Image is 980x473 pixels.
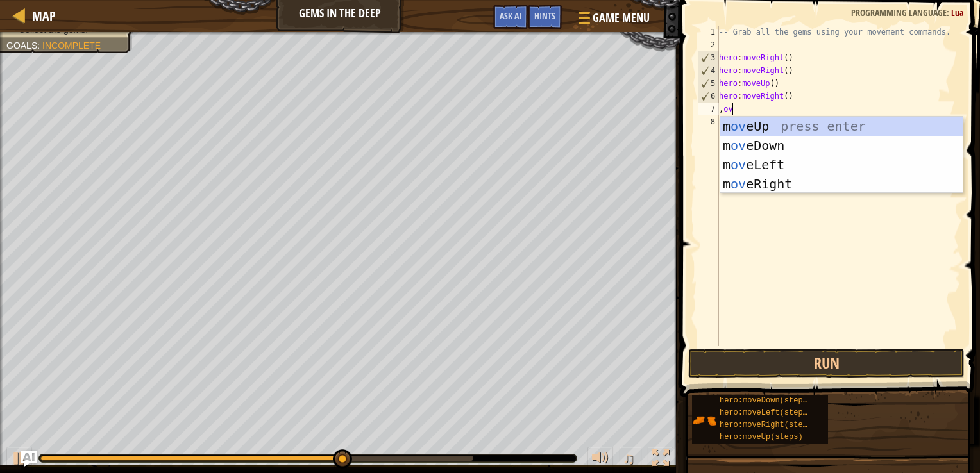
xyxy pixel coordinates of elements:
span: hero:moveRight(steps) [720,420,816,429]
div: 1 [698,26,719,38]
span: Map [32,7,56,24]
button: Ctrl + P: Play [6,447,32,473]
div: 3 [698,51,719,64]
span: Game Menu [593,10,650,26]
span: hero:moveUp(steps) [720,433,803,442]
div: 4 [698,64,719,77]
div: 7 [698,103,719,115]
span: Ask AI [500,10,521,22]
span: Hints [534,10,555,22]
div: 5 [698,77,719,90]
button: Ask AI [493,5,528,29]
span: ♫ [622,449,635,468]
span: : [37,40,42,51]
button: Game Menu [568,5,657,35]
button: Adjust volume [587,447,613,473]
span: Incomplete [42,40,101,51]
span: hero:moveDown(steps) [720,396,812,405]
a: Map [26,7,56,24]
span: Goals [6,40,37,51]
button: Ask AI [21,451,37,467]
div: 2 [698,38,719,51]
span: Programming language [851,6,947,19]
div: 6 [698,90,719,103]
div: 8 [698,115,719,128]
span: Lua [951,6,964,19]
span: hero:moveLeft(steps) [720,408,812,417]
button: Run [688,349,965,378]
span: : [947,6,951,19]
img: portrait.png [692,408,716,433]
button: Toggle fullscreen [648,447,673,473]
button: ♫ [620,447,641,473]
